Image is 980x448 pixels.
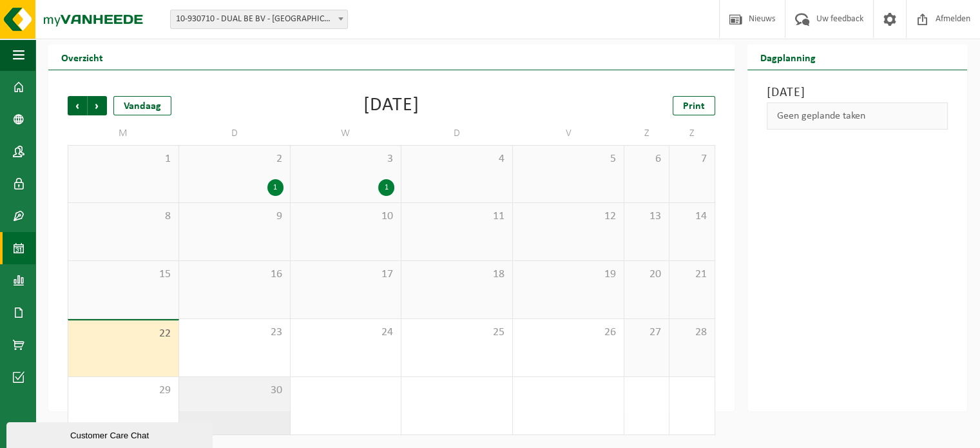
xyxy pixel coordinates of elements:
div: 1 [378,179,394,196]
span: Volgende [88,96,107,115]
h2: Overzicht [48,44,116,70]
td: D [401,122,513,145]
td: M [68,122,179,145]
span: Vorige [68,96,87,115]
td: V [513,122,624,145]
span: 10-930710 - DUAL BE BV - DENDERMONDE [170,10,348,29]
span: 21 [676,268,707,282]
span: 20 [631,268,662,282]
td: Z [669,122,715,145]
span: 13 [631,209,662,224]
div: Vandaag [113,96,171,115]
span: 8 [75,209,172,224]
span: 24 [297,326,395,340]
span: 18 [408,268,506,282]
span: 26 [519,326,617,340]
span: 27 [631,326,662,340]
td: D [179,122,291,145]
span: 23 [186,326,283,340]
span: 29 [75,384,172,398]
span: 14 [676,209,707,224]
a: Print [673,96,715,115]
span: 7 [676,152,707,166]
span: 17 [297,268,395,282]
span: 2 [186,152,283,166]
span: Print [683,101,705,112]
span: 5 [519,152,617,166]
span: 12 [519,209,617,224]
span: 4 [408,152,506,166]
h2: Dagplanning [747,44,829,70]
span: 15 [75,268,172,282]
iframe: chat widget [6,420,215,448]
span: 1 [75,152,172,166]
span: 25 [408,326,506,340]
span: 6 [631,152,662,166]
div: 1 [267,179,283,196]
div: Geen geplande taken [767,102,948,130]
span: 19 [519,268,617,282]
span: 11 [408,209,506,224]
div: [DATE] [363,96,419,115]
span: 16 [186,268,283,282]
span: 3 [297,152,395,166]
span: 9 [186,209,283,224]
span: 10 [297,209,395,224]
span: 28 [676,326,707,340]
h3: [DATE] [767,83,948,102]
span: 10-930710 - DUAL BE BV - DENDERMONDE [171,10,347,28]
span: 22 [75,327,172,341]
td: W [291,122,402,145]
span: 30 [186,384,283,398]
td: Z [624,122,669,145]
